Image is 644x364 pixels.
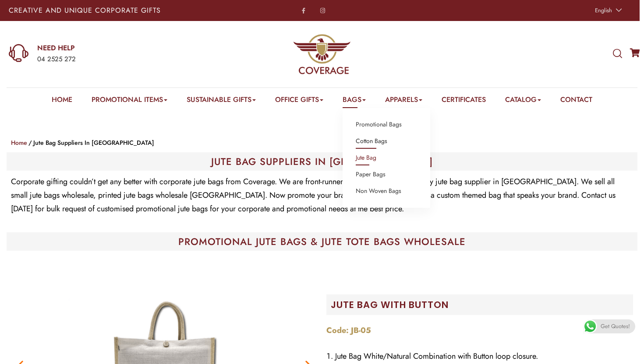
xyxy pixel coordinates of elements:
[356,119,402,130] a: Promotional Bags
[560,94,592,108] a: Contact
[385,94,422,108] a: Apparels
[356,152,376,164] a: Jute Bag
[601,319,630,333] span: Get Quotes!
[356,185,401,197] a: Non Woven Bags
[37,43,210,53] a: NEED HELP
[505,94,541,108] a: Catalog
[335,350,538,362] span: Jute Bag White/Natural Combination with Button loop closure.
[356,169,386,180] a: Paper Bags
[275,94,323,108] a: Office Gifts
[11,237,633,246] h1: PROMOTIONAL JUTE BAGS & JUTE TOTE BAGS WHOLESALE
[595,6,612,14] span: English
[11,175,633,216] p: Corporate gifting couldn’t get any better with corporate jute bags from Coverage. We are front-ru...
[11,138,27,147] a: Home
[442,94,486,108] a: Certificates
[92,94,167,108] a: Promotional Items
[343,94,366,108] a: Bags
[52,94,72,108] a: Home
[37,54,210,65] div: 04 2525 272
[331,299,633,311] h2: Jute Bag with Button
[11,157,633,166] h1: JUTE BAG SUPPLIERS IN [GEOGRAPHIC_DATA]
[9,7,253,14] p: Creative and Unique Corporate Gifts
[356,136,387,147] a: Cotton Bags
[591,4,624,17] a: English
[27,137,154,148] li: Jute Bag Suppliers in [GEOGRAPHIC_DATA]
[187,94,256,108] a: Sustainable Gifts
[326,325,371,336] strong: Code: JB-05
